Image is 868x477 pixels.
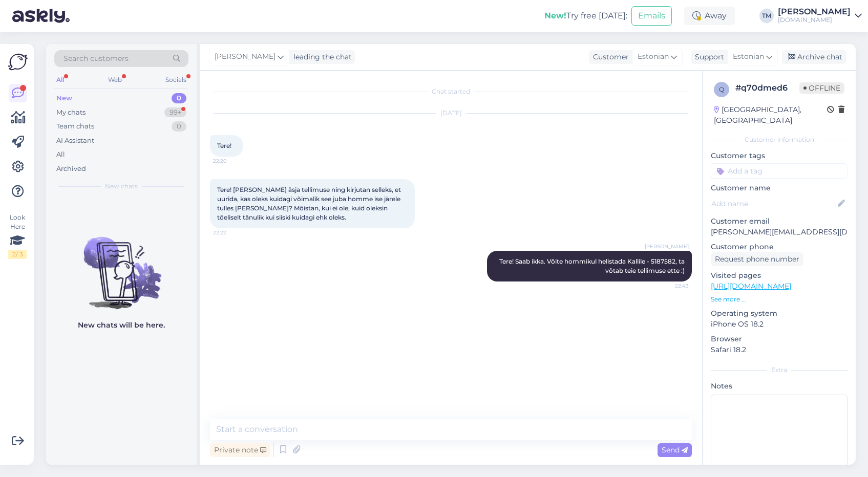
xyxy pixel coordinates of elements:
div: [PERSON_NAME] [778,8,851,16]
div: # q70dmed6 [735,82,799,94]
p: Notes [711,381,848,392]
div: Team chats [56,121,94,132]
div: Private note [210,443,270,457]
div: leading the chat [289,52,352,62]
img: Askly Logo [8,52,28,72]
span: 22:43 [650,282,689,290]
a: [PERSON_NAME][DOMAIN_NAME] [778,8,862,24]
div: Away [684,7,735,25]
span: q [719,85,724,93]
div: Support [691,52,724,62]
b: New! [544,11,566,20]
p: iPhone OS 18.2 [711,319,848,330]
div: My chats [56,107,86,118]
div: 0 [172,121,186,132]
p: See more ... [711,295,848,304]
div: 2 / 3 [8,250,27,259]
div: Archived [56,164,86,174]
p: Customer name [711,183,848,193]
input: Add a tag [711,163,848,179]
span: New chats [105,182,138,191]
div: Socials [163,73,188,86]
span: [PERSON_NAME] [645,243,689,250]
a: [URL][DOMAIN_NAME] [711,281,791,291]
p: Safari 18.2 [711,344,848,355]
div: TM [759,9,774,23]
p: Customer email [711,216,848,227]
div: Customer [589,52,629,62]
span: Tere! [PERSON_NAME] äsja tellimuse ning kirjutan selleks, et uurida, kas oleks kuidagi võimalik s... [217,186,403,221]
button: Emails [631,6,672,26]
p: New chats will be here. [78,320,165,331]
span: Send [662,445,688,454]
div: Archive chat [782,50,846,64]
div: 99+ [164,107,186,118]
div: Request phone number [711,252,803,266]
div: [DOMAIN_NAME] [778,16,851,24]
p: Customer phone [711,242,848,252]
span: 22:20 [213,157,251,165]
div: All [54,73,66,86]
p: Operating system [711,308,848,319]
p: Visited pages [711,270,848,281]
span: Offline [799,82,844,94]
span: Estonian [638,51,669,62]
div: Customer information [711,135,848,144]
div: Try free [DATE]: [544,10,627,22]
div: All [56,149,65,160]
img: No chats [46,219,197,311]
span: [PERSON_NAME] [215,51,276,62]
p: Browser [711,334,848,344]
span: Tere! Saab ikka. Võite hommikul helistada Kallile - 5187582, ta võtab teie tellimuse ette :) [499,257,686,274]
div: Look Here [8,213,27,259]
span: Tere! [217,142,231,149]
p: Customer tags [711,150,848,161]
div: [DATE] [210,109,692,118]
span: Search customers [63,53,129,64]
div: 0 [172,93,186,103]
span: Estonian [733,51,764,62]
div: Extra [711,365,848,375]
span: 22:22 [213,229,251,236]
input: Add name [711,198,836,209]
div: [GEOGRAPHIC_DATA], [GEOGRAPHIC_DATA] [714,104,827,126]
div: AI Assistant [56,136,94,146]
div: Chat started [210,87,692,96]
div: Web [106,73,124,86]
div: New [56,93,72,103]
p: [PERSON_NAME][EMAIL_ADDRESS][DOMAIN_NAME] [711,227,848,237]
